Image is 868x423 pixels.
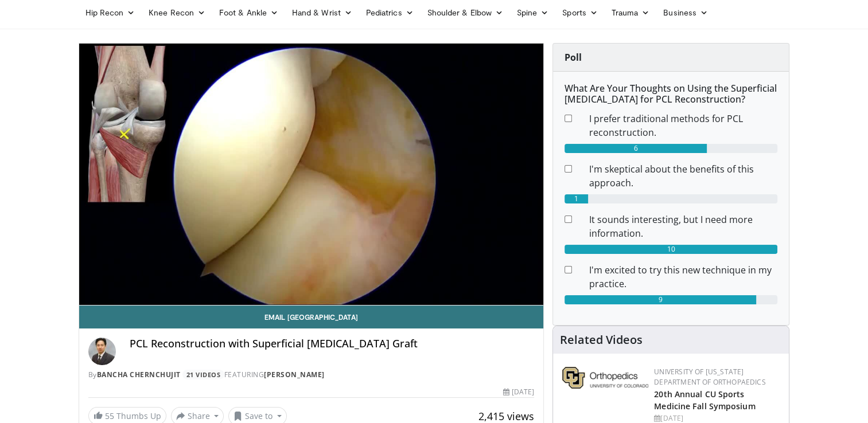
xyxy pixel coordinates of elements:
[478,409,534,423] span: 2,415 views
[130,338,535,350] h4: PCL Reconstruction with Superficial [MEDICAL_DATA] Graft
[565,194,588,203] div: 1
[79,44,544,305] video-js: Video Player
[212,1,285,24] a: Foot & Ankle
[565,51,582,64] strong: Poll
[285,1,359,24] a: Hand & Wrist
[656,1,715,24] a: Business
[88,370,535,380] div: By FEATURING
[421,1,510,24] a: Shoulder & Elbow
[560,333,643,347] h4: Related Videos
[555,1,605,24] a: Sports
[88,338,116,365] img: Avatar
[79,305,544,328] a: Email [GEOGRAPHIC_DATA]
[182,370,224,379] a: 21 Videos
[562,367,648,389] img: 355603a8-37da-49b6-856f-e00d7e9307d3.png.150x105_q85_autocrop_double_scale_upscale_version-0.2.png
[503,387,534,397] div: [DATE]
[264,370,325,379] a: [PERSON_NAME]
[565,144,707,153] div: 6
[654,367,765,387] a: University of [US_STATE] Department of Orthopaedics
[565,245,777,254] div: 10
[79,1,142,24] a: Hip Recon
[565,295,756,304] div: 9
[654,389,755,412] a: 20th Annual CU Sports Medicine Fall Symposium
[581,213,786,240] dd: It sounds interesting, but I need more information.
[97,370,181,379] a: Bancha Chernchujit
[510,1,555,24] a: Spine
[581,263,786,291] dd: I'm excited to try this new technique in my practice.
[359,1,421,24] a: Pediatrics
[605,1,657,24] a: Trauma
[581,112,786,139] dd: I prefer traditional methods for PCL reconstruction.
[105,410,114,421] span: 55
[142,1,212,24] a: Knee Recon
[581,162,786,190] dd: I'm skeptical about the benefits of this approach.
[565,83,777,105] h6: What Are Your Thoughts on Using the Superficial [MEDICAL_DATA] for PCL Reconstruction?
